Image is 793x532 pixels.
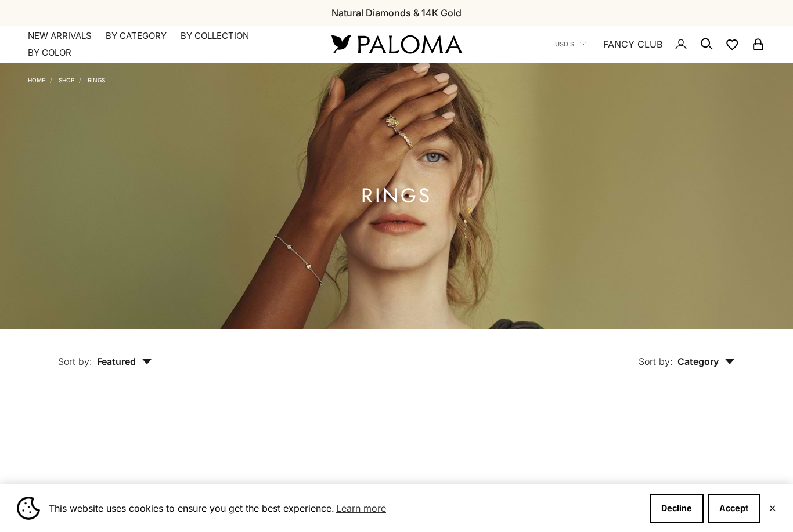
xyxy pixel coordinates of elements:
[555,26,765,63] nav: Secondary navigation
[88,77,105,84] a: Rings
[612,329,762,378] button: Sort by: Category
[650,494,704,523] button: Decline
[555,39,574,49] span: USD $
[708,494,760,523] button: Accept
[331,5,462,20] p: Natural Diamonds & 14K Gold
[58,356,92,367] span: Sort by:
[97,356,152,367] span: Featured
[769,505,776,512] button: Close
[31,329,179,378] button: Sort by: Featured
[28,30,304,59] nav: Primary navigation
[28,47,71,59] summary: By Color
[361,189,432,203] h1: Rings
[49,500,640,517] span: This website uses cookies to ensure you get the best experience.
[603,37,662,52] a: FANCY CLUB
[181,30,249,42] summary: By Collection
[677,356,735,367] span: Category
[639,356,673,367] span: Sort by:
[106,30,167,42] summary: By Category
[28,30,92,42] a: NEW ARRIVALS
[334,500,388,517] a: Learn more
[17,497,40,520] img: Cookie banner
[28,74,105,84] nav: Breadcrumb
[28,77,45,84] a: Home
[555,39,586,49] button: USD $
[59,77,74,84] a: Shop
